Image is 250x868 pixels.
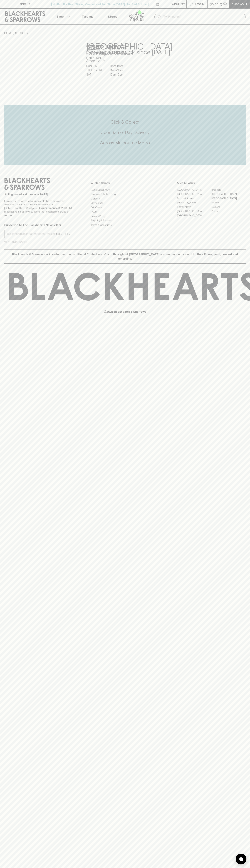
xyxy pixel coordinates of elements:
h5: Across Melbourne Metro [4,140,246,146]
a: Shipping Information [91,218,159,223]
p: Blackhearts & Sparrows acknowledges the traditional Custodians of land throughout [GEOGRAPHIC_DAT... [7,252,243,261]
p: Wishlist [172,2,185,6]
button: SUBSCRIBE [55,230,73,238]
a: Bottle Drop FAQ's [91,188,159,192]
p: Subscribe to The Blackhearts Newsletter [4,223,73,227]
h5: Uber Same-Day Delivery [4,129,246,135]
a: Braddon [211,188,246,192]
p: $0.00 [210,2,218,6]
p: Sibling owned and run since [DATE] [4,193,73,196]
p: Checkout [231,2,247,6]
a: Fitzroy North [177,205,211,209]
a: Privacy Policy [91,214,159,218]
a: [GEOGRAPHIC_DATA] [177,209,211,213]
h5: Click & Collect [4,119,246,125]
div: Call to action block [4,105,246,165]
a: HOME [4,31,13,35]
a: Stores [100,9,125,24]
p: 0 [224,3,226,5]
a: Terms & Conditions [91,223,159,227]
a: Brunswick West [177,196,211,201]
a: [GEOGRAPHIC_DATA] [177,213,211,218]
a: Business & Bulk Gifting [91,192,159,196]
p: SUBSCRIBE [56,232,71,236]
a: [GEOGRAPHIC_DATA] [211,196,246,201]
p: OTHER AREAS [91,181,159,185]
a: Fitzroy [211,201,246,205]
p: Tastings [82,14,93,19]
p: Stores [108,14,117,19]
p: We will never spam you [4,240,73,244]
a: Tastings [75,9,100,24]
p: FIND US [19,2,31,6]
input: Try "Pinot noir" [163,14,243,20]
p: It is against the law to sell or supply alcohol to, or to obtain alcohol on behalf of a person un... [4,199,73,217]
p: Login [195,2,204,6]
a: Contact Us [91,201,159,205]
a: [GEOGRAPHIC_DATA] [177,188,211,192]
a: Careers [91,196,159,201]
a: [GEOGRAPHIC_DATA] [211,192,246,196]
img: bubble-icon [239,857,243,861]
input: e.g. jane@blackheartsandsparrows.com.au [7,231,55,237]
button: Shop [50,9,75,24]
a: [GEOGRAPHIC_DATA] [177,192,211,196]
p: OUR STORES [177,181,246,185]
a: Geelong [211,205,246,209]
a: Prahran [211,209,246,213]
a: [PERSON_NAME] [177,201,211,205]
p: Shop [56,14,64,19]
a: STORES [15,31,26,35]
a: FAQ's [91,210,159,214]
a: Gift Cards [91,205,159,209]
strong: Liquor License #32064953 [39,207,72,209]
